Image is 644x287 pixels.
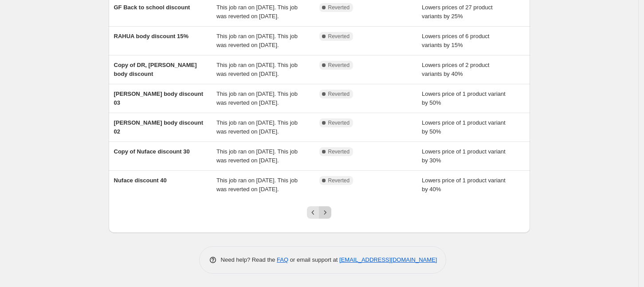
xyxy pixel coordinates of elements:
span: Reverted [328,4,350,11]
span: or email support at [288,256,339,263]
span: Reverted [328,90,350,98]
span: Need help? Read the [221,256,277,263]
span: Reverted [328,148,350,155]
button: Previous [307,206,319,219]
span: Lowers price of 1 product variant by 40% [422,177,506,193]
span: Lowers prices of 2 product variants by 40% [422,62,489,77]
span: Lowers prices of 6 product variants by 15% [422,33,489,48]
span: GF Back to school discount [114,4,190,11]
span: This job ran on [DATE]. This job was reverted on [DATE]. [216,33,298,48]
span: Reverted [328,62,350,69]
span: This job ran on [DATE]. This job was reverted on [DATE]. [216,90,298,106]
span: [PERSON_NAME] body discount 03 [114,90,204,106]
span: Lowers prices of 27 product variants by 25% [422,4,493,20]
span: This job ran on [DATE]. This job was reverted on [DATE]. [216,177,298,193]
span: Reverted [328,33,350,40]
span: Copy of DR, [PERSON_NAME] body discount [114,62,197,77]
span: Lowers price of 1 product variant by 50% [422,90,506,106]
span: This job ran on [DATE]. This job was reverted on [DATE]. [216,148,298,164]
span: Reverted [328,119,350,126]
span: Lowers price of 1 product variant by 30% [422,148,506,164]
span: Copy of Nuface discount 30 [114,148,190,155]
span: This job ran on [DATE]. This job was reverted on [DATE]. [216,119,298,135]
span: Nuface discount 40 [114,177,167,184]
span: This job ran on [DATE]. This job was reverted on [DATE]. [216,4,298,20]
span: [PERSON_NAME] body discount 02 [114,119,204,135]
button: Next [319,206,331,219]
span: This job ran on [DATE]. This job was reverted on [DATE]. [216,62,298,77]
span: RAHUA body discount 15% [114,33,189,39]
a: FAQ [277,256,288,263]
span: Lowers price of 1 product variant by 50% [422,119,506,135]
span: Reverted [328,177,350,184]
nav: Pagination [307,206,331,219]
a: [EMAIL_ADDRESS][DOMAIN_NAME] [339,256,437,263]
